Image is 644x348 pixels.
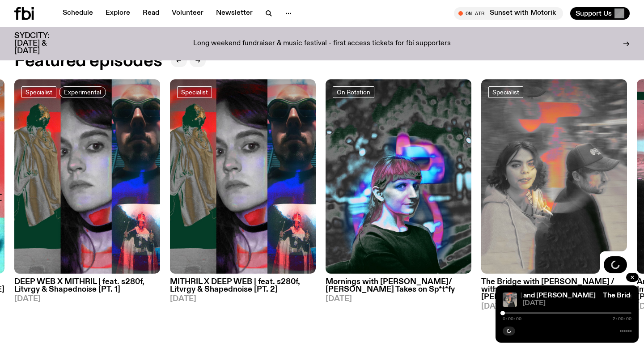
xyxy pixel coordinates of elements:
[326,278,471,293] h3: Mornings with [PERSON_NAME]/ [PERSON_NAME] Takes on Sp*t*fy
[14,295,160,303] span: [DATE]
[177,86,212,98] a: Specialist
[57,7,98,20] a: Schedule
[181,89,208,95] span: Specialist
[14,278,160,293] h3: DEEP WEB X MITHRIL | feat. s280f, Litvrgy & Shapednoise [PT. 1]
[170,274,316,303] a: MITHRIL X DEEP WEB | feat. s280f, Litvrgy & Shapednoise [PT. 2][DATE]
[14,32,72,55] h3: SYDCITY: [DATE] & [DATE]
[25,89,52,95] span: Specialist
[211,7,258,20] a: Newsletter
[570,7,630,20] button: Support Us
[326,274,471,303] a: Mornings with [PERSON_NAME]/ [PERSON_NAME] Takes on Sp*t*fy[DATE]
[333,86,374,98] a: On Rotation
[329,292,596,299] a: The Bridge with [PERSON_NAME] / with [PERSON_NAME] and [PERSON_NAME]
[166,7,209,20] a: Volunteer
[488,86,523,98] a: Specialist
[326,295,471,303] span: [DATE]
[21,86,56,98] a: Specialist
[59,86,106,98] a: Experimental
[481,274,627,310] a: The Bridge with [PERSON_NAME] / with [PERSON_NAME] and [PERSON_NAME][DATE]
[170,295,316,303] span: [DATE]
[193,40,451,48] p: Long weekend fundraiser & music festival - first access tickets for fbi supporters
[481,278,627,301] h3: The Bridge with [PERSON_NAME] / with [PERSON_NAME] and [PERSON_NAME]
[14,274,160,303] a: DEEP WEB X MITHRIL | feat. s280f, Litvrgy & Shapednoise [PT. 1][DATE]
[481,303,627,310] span: [DATE]
[522,300,631,307] span: [DATE]
[492,89,519,95] span: Specialist
[100,7,136,20] a: Explore
[337,89,370,95] span: On Rotation
[170,278,316,293] h3: MITHRIL X DEEP WEB | feat. s280f, Litvrgy & Shapednoise [PT. 2]
[137,7,165,20] a: Read
[64,89,101,95] span: Experimental
[576,9,612,17] span: Support Us
[454,7,563,20] button: On AirSunset with Motorik
[613,317,631,321] span: 2:00:00
[14,53,162,69] h2: Featured episodes
[503,317,521,321] span: 0:00:00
